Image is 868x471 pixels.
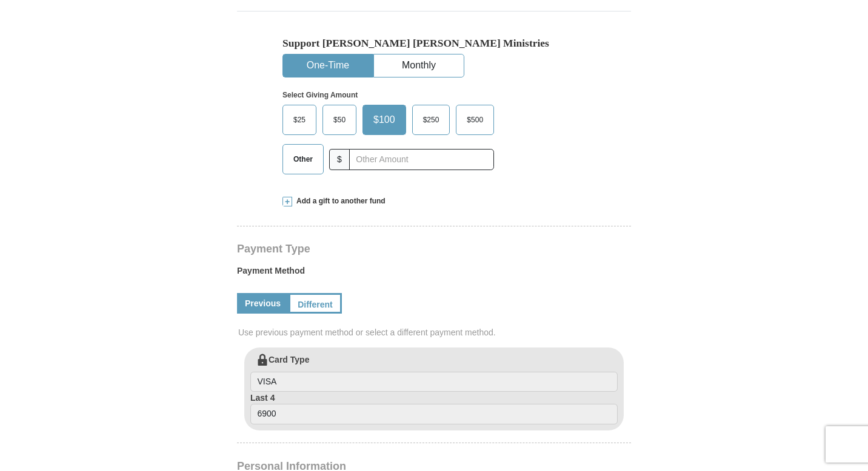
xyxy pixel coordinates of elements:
[250,404,618,424] input: Last 4
[287,111,312,129] span: $25
[292,196,386,206] span: Add a gift to another fund
[237,293,289,314] a: Previous
[327,111,352,129] span: $50
[349,149,494,170] input: Other Amount
[289,293,342,314] a: Different
[238,326,632,338] span: Use previous payment method or select a different payment method.
[237,461,631,471] h4: Personal Information
[367,111,401,129] span: $100
[250,354,618,392] label: Card Type
[250,392,618,424] label: Last 4
[374,54,464,77] button: Monthly
[283,54,373,77] button: One-Time
[329,149,350,170] span: $
[287,150,319,168] span: Other
[282,91,358,99] strong: Select Giving Amount
[237,265,631,283] label: Payment Method
[282,37,586,50] h5: Support [PERSON_NAME] [PERSON_NAME] Ministries
[250,372,618,392] input: Card Type
[417,111,446,129] span: $250
[237,244,631,254] h4: Payment Type
[461,111,489,129] span: $500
